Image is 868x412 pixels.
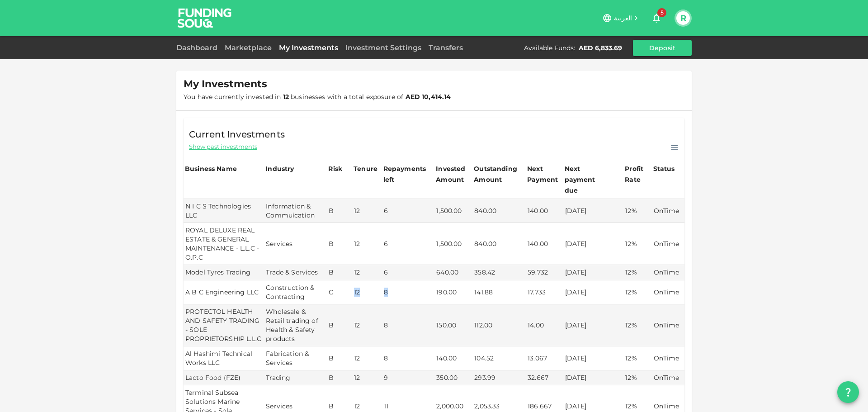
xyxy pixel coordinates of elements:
[382,370,435,385] td: 9
[563,370,624,385] td: [DATE]
[434,199,472,223] td: 1,500.00
[352,223,382,265] td: 12
[526,280,563,304] td: 17.733
[382,199,435,223] td: 6
[265,163,294,174] div: Industry
[524,43,575,52] div: Available Funds :
[623,223,651,265] td: 12%
[352,304,382,346] td: 12
[406,93,451,101] strong: AED 10,414.14
[526,199,563,223] td: 140.00
[652,304,684,346] td: OnTime
[563,346,624,370] td: [DATE]
[526,346,563,370] td: 13.067
[184,280,264,304] td: A B C Engineering LLC
[652,370,684,385] td: OnTime
[434,280,472,304] td: 190.00
[652,346,684,370] td: OnTime
[472,370,526,385] td: 293.99
[563,223,624,265] td: [DATE]
[184,370,264,385] td: Lacto Food (FZE)
[189,127,285,142] span: Current Investments
[328,163,346,174] div: Risk
[327,223,352,265] td: B
[264,346,327,370] td: Fabrication & Services
[434,370,472,385] td: 350.00
[472,280,526,304] td: 141.88
[527,163,562,185] div: Next Payment
[352,346,382,370] td: 12
[352,199,382,223] td: 12
[382,304,435,346] td: 8
[526,265,563,280] td: 59.732
[474,163,519,185] div: Outstanding Amount
[623,304,651,346] td: 12%
[184,199,264,223] td: N I C S Technologies LLC
[434,223,472,265] td: 1,500.00
[472,223,526,265] td: 840.00
[352,265,382,280] td: 12
[264,370,327,385] td: Trading
[185,163,237,174] div: Business Name
[652,280,684,304] td: OnTime
[189,142,257,151] span: Show past investments
[563,280,624,304] td: [DATE]
[652,223,684,265] td: OnTime
[472,265,526,280] td: 358.42
[657,8,666,17] span: 5
[434,346,472,370] td: 140.00
[352,280,382,304] td: 12
[184,93,451,101] span: You have currently invested in businesses with a total exposure of
[563,265,624,280] td: [DATE]
[184,304,264,346] td: PROTECTOL HEALTH AND SAFETY TRADING - SOLE PROPRIETORSHIP L.L.C
[625,163,650,185] div: Profit Rate
[382,223,435,265] td: 6
[327,370,352,385] td: B
[382,346,435,370] td: 8
[184,78,267,90] span: My Investments
[221,43,275,52] a: Marketplace
[327,199,352,223] td: B
[579,43,622,52] div: AED 6,833.69
[837,381,859,403] button: question
[425,43,467,52] a: Transfers
[436,163,471,185] div: Invested Amount
[565,163,610,196] div: Next payment due
[264,265,327,280] td: Trade & Services
[184,223,264,265] td: ROYAL DELUXE REAL ESTATE & GENERAL MAINTENANCE - L.L.C - O.P.C
[382,265,435,280] td: 6
[614,14,632,22] span: العربية
[354,163,377,174] div: Tenure
[283,93,289,101] strong: 12
[563,199,624,223] td: [DATE]
[526,223,563,265] td: 140.00
[264,280,327,304] td: Construction & Contracting
[652,265,684,280] td: OnTime
[623,280,651,304] td: 12%
[623,370,651,385] td: 12%
[184,265,264,280] td: Model Tyres Trading
[176,43,221,52] a: Dashboard
[676,11,690,25] button: R
[653,163,676,174] div: Status
[327,265,352,280] td: B
[472,346,526,370] td: 104.52
[472,304,526,346] td: 112.00
[342,43,425,52] a: Investment Settings
[526,304,563,346] td: 14.00
[327,280,352,304] td: C
[264,223,327,265] td: Services
[652,199,684,223] td: OnTime
[264,304,327,346] td: Wholesale & Retail trading of Health & Safety products
[352,370,382,385] td: 12
[563,304,624,346] td: [DATE]
[275,43,342,52] a: My Investments
[472,199,526,223] td: 840.00
[327,346,352,370] td: B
